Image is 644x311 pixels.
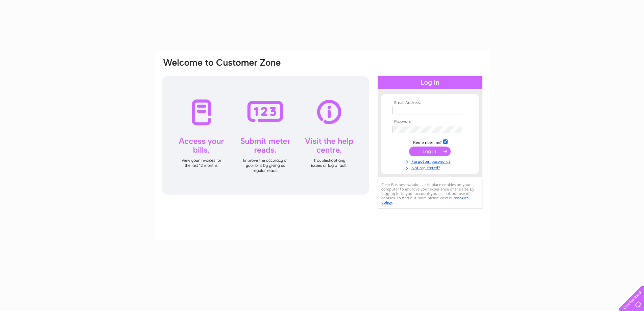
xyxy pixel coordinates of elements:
[378,179,482,208] div: Clear Business would like to place cookies on your computer to improve your experience of the sit...
[391,119,469,124] th: Password:
[392,164,469,171] a: Not registered?
[391,138,469,145] td: Remember me?
[392,158,469,164] a: Forgotten password?
[409,147,451,156] input: Submit
[391,101,469,105] th: Email Address:
[381,196,469,205] a: cookies policy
